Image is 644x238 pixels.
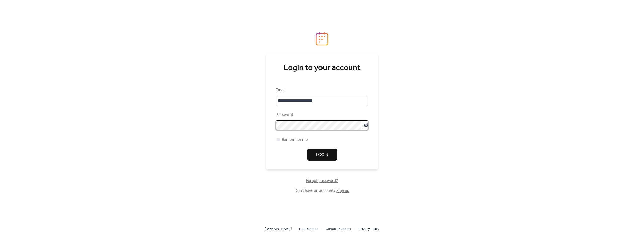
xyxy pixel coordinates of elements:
[359,226,379,232] a: Privacy Policy
[359,226,379,232] span: Privacy Policy
[336,187,349,195] a: Sign up
[295,188,349,194] span: Don't have an account?
[265,226,292,232] span: [DOMAIN_NAME]
[316,152,328,158] span: Login
[316,32,328,46] img: logo
[299,226,318,232] a: Help Center
[299,226,318,232] span: Help Center
[282,137,308,143] span: Remember me
[326,226,351,232] span: Contact Support
[276,87,367,93] div: Email
[326,226,351,232] a: Contact Support
[265,226,292,232] a: [DOMAIN_NAME]
[307,149,337,161] button: Login
[276,63,368,73] div: Login to your account
[276,112,367,118] div: Password
[306,178,338,184] span: Forgot password?
[306,179,338,182] a: Forgot password?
